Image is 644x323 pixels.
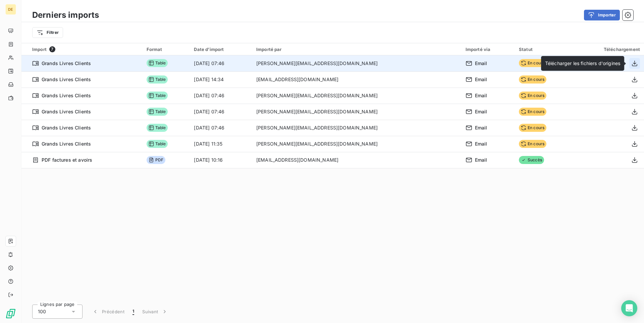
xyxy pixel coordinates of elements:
td: [EMAIL_ADDRESS][DOMAIN_NAME] [252,152,462,168]
span: En cours [519,75,546,84]
span: Grands Livres Clients [42,124,91,131]
span: Email [475,60,487,67]
span: En cours [519,140,546,148]
span: En cours [519,92,546,100]
td: [DATE] 14:34 [190,71,252,88]
button: Précédent [88,305,128,319]
span: Email [475,157,487,163]
span: PDF factures et avoirs [42,157,92,163]
td: [DATE] 07:46 [190,55,252,71]
span: Grands Livres Clients [42,108,91,115]
button: Suivant [138,305,172,319]
td: [PERSON_NAME][EMAIL_ADDRESS][DOMAIN_NAME] [252,136,462,152]
span: Table [147,59,168,67]
button: Importer [584,10,620,20]
td: [PERSON_NAME][EMAIL_ADDRESS][DOMAIN_NAME] [252,55,462,71]
span: Succès [519,156,544,164]
div: Format [147,47,186,52]
span: Grands Livres Clients [42,92,91,99]
span: Table [147,124,168,132]
td: [PERSON_NAME][EMAIL_ADDRESS][DOMAIN_NAME] [252,120,462,136]
span: Table [147,140,168,148]
div: DE [5,4,16,15]
div: Open Intercom Messenger [621,300,637,316]
div: Statut [519,47,569,52]
div: Importé par [256,47,458,52]
h3: Derniers imports [32,9,99,21]
td: [PERSON_NAME][EMAIL_ADDRESS][DOMAIN_NAME] [252,104,462,120]
span: 100 [38,308,46,315]
span: Email [475,92,487,99]
span: Télécharger les fichiers d'origines [545,60,620,66]
div: Date d’import [194,47,248,52]
span: Table [147,75,168,84]
span: 1 [132,308,134,315]
span: En cours [519,124,546,132]
td: [DATE] 07:46 [190,88,252,104]
td: [DATE] 11:35 [190,136,252,152]
td: [DATE] 07:46 [190,120,252,136]
span: Email [475,76,487,83]
img: Logo LeanPay [5,308,16,319]
span: Email [475,141,487,147]
td: [PERSON_NAME][EMAIL_ADDRESS][DOMAIN_NAME] [252,88,462,104]
div: Téléchargement [577,47,640,52]
span: 7 [49,46,55,52]
span: PDF [147,156,165,164]
td: [EMAIL_ADDRESS][DOMAIN_NAME] [252,71,462,88]
span: Grands Livres Clients [42,141,91,147]
td: [DATE] 07:46 [190,104,252,120]
span: Table [147,108,168,116]
span: Email [475,108,487,115]
span: En cours [519,108,546,116]
button: Filtrer [32,27,63,38]
div: Importé via [466,47,511,52]
td: [DATE] 10:16 [190,152,252,168]
button: 1 [128,305,138,319]
span: Email [475,124,487,131]
span: Table [147,92,168,100]
span: Grands Livres Clients [42,76,91,83]
span: Grands Livres Clients [42,60,91,67]
div: Import [32,46,139,52]
span: En cours [519,59,546,67]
